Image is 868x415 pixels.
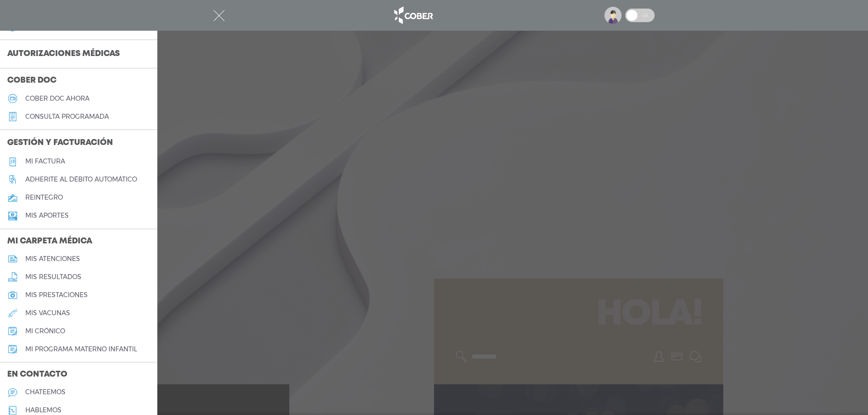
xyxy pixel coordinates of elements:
h5: mis vacunas [25,309,70,317]
h5: Mi factura [25,158,65,165]
h5: reintegro [25,194,63,201]
h5: hablemos [25,406,61,414]
h5: chateemos [25,388,66,396]
h5: mis resultados [25,273,81,281]
h5: mi crónico [25,327,65,335]
h5: Adherite al débito automático [25,176,137,183]
h5: mis atenciones [25,255,80,263]
h5: Cober doc ahora [25,95,90,103]
h5: Mis aportes [25,212,69,219]
img: Cober_menu-close-white.svg [213,10,225,21]
img: profile-placeholder.svg [604,7,622,24]
h5: consulta programada [25,113,109,121]
img: logo_cober_home-white.png [389,5,437,26]
h5: mi programa materno infantil [25,345,137,353]
h5: mis prestaciones [25,291,88,299]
